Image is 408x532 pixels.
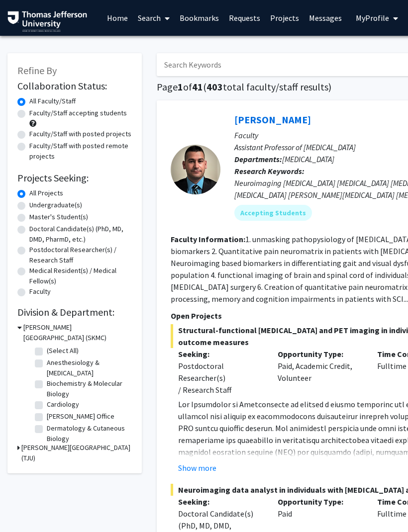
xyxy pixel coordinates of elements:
p: Opportunity Type: [278,496,362,508]
h2: Projects Seeking: [17,172,132,184]
b: Research Keywords: [234,166,305,176]
label: Faculty/Staff accepting students [29,108,127,118]
a: Messages [304,0,347,35]
span: 403 [206,81,223,93]
div: Paid, Academic Credit, Volunteer [270,348,370,396]
a: Bookmarks [175,0,224,35]
a: Search [133,0,175,35]
label: All Faculty/Staff [29,96,76,106]
b: Departments: [234,154,282,164]
label: Cardiology [47,399,79,410]
span: Refine By [17,64,57,77]
button: Show more [178,462,216,474]
p: Opportunity Type: [278,348,362,360]
a: Projects [265,0,304,35]
span: 41 [192,81,203,93]
label: Medical Resident(s) / Medical Fellow(s) [29,266,132,286]
label: Master's Student(s) [29,212,88,222]
h3: [PERSON_NAME][GEOGRAPHIC_DATA] (TJU) [21,443,132,463]
a: Home [102,0,133,35]
label: Postdoctoral Researcher(s) / Research Staff [29,245,132,266]
label: Dermatology & Cutaneous Biology [47,423,129,444]
h3: [PERSON_NAME][GEOGRAPHIC_DATA] (SKMC) [23,322,132,343]
span: [MEDICAL_DATA] [282,154,334,164]
p: Seeking: [178,496,263,508]
label: Undergraduate(s) [29,200,82,210]
label: Faculty [29,286,51,297]
span: My Profile [356,13,389,23]
label: Biochemistry & Molecular Biology [47,378,129,399]
span: 1 [178,81,183,93]
label: Faculty/Staff with posted remote projects [29,141,132,162]
h2: Division & Department: [17,306,132,318]
p: Seeking: [178,348,263,360]
b: Faculty Information: [171,234,245,244]
mat-chip: Accepting Students [234,205,312,221]
a: Requests [224,0,265,35]
label: (Select All) [47,346,79,356]
label: All Projects [29,188,63,198]
label: [PERSON_NAME] Office [47,411,114,422]
h2: Collaboration Status: [17,80,132,92]
img: Thomas Jefferson University Logo [7,11,87,32]
label: Doctoral Candidate(s) (PhD, MD, DMD, PharmD, etc.) [29,224,132,245]
a: [PERSON_NAME] [234,113,311,126]
label: Anesthesiology & [MEDICAL_DATA] [47,357,129,378]
div: Postdoctoral Researcher(s) / Research Staff [178,360,263,396]
label: Faculty/Staff with posted projects [29,129,131,139]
